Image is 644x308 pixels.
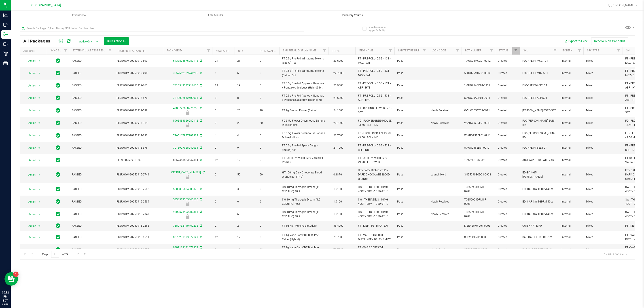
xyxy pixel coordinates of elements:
span: Pass [397,146,425,150]
span: Sync from Compliance System [199,96,202,99]
span: select [37,199,42,205]
a: Go to the next page [75,251,81,257]
inline-svg: Retail [3,51,8,56]
button: Receive Non-Cannabis [591,37,628,45]
a: Item Name [359,49,373,52]
span: 20 [260,108,277,113]
a: Status [499,49,508,52]
span: 0 [260,71,277,75]
a: Filter [615,47,623,55]
span: Pass [397,108,425,113]
span: Action [24,247,36,253]
div: 8657453523547384 [162,158,213,162]
span: select [37,145,42,151]
span: In Sync [56,58,60,64]
span: Mixed [586,146,620,150]
span: SW - THERAGELS - 10MG - 40CT - DRM - 1CBD-9THC [358,198,392,206]
a: Filter [454,47,462,55]
span: In Sync [56,95,60,101]
span: 6 [237,71,254,75]
span: 5-AUG25SEL01-0910 [464,146,492,150]
span: Pass [397,121,425,125]
span: Action [24,211,36,217]
inline-svg: Outbound [3,42,8,46]
a: Lot Number [465,49,481,52]
span: FLSRWGM-20250919-593 [117,59,160,63]
span: Created [498,96,517,100]
span: In Sync [56,107,60,114]
span: FLO-PRE-FT-ABP.1CT [522,83,556,88]
span: select [37,70,42,76]
a: 5968483966289112 [173,119,198,122]
span: Hi, [PERSON_NAME]! [606,3,636,7]
span: Action [24,145,36,151]
a: Filter [106,47,114,55]
a: Filter [387,47,394,55]
a: 5500886624308375 [173,188,198,191]
span: In Sync [56,157,60,163]
span: [GEOGRAPHIC_DATA] [30,3,61,7]
span: Action [24,70,36,76]
a: 6433575576059118 [173,59,198,62]
span: 1.9100 [331,186,344,192]
a: External/Internal [562,49,589,52]
a: Filter [551,47,559,55]
a: Filter [488,47,495,55]
span: Mixed [586,108,620,113]
span: FT BATTERY WHITE 510 VARIABLE POWER [282,156,326,165]
a: 7765167987207333 [173,134,198,137]
span: 0 [260,96,277,100]
input: Search Package ID, Item Name, SKU, Lot or Part Number... [20,25,304,32]
span: All Packages [23,39,55,44]
span: BAP-CAR-FT-CDT-CKZ1M [522,235,556,239]
span: 0.1870 [331,171,344,178]
a: 7582732140769202 [173,224,198,227]
span: Mixed [586,121,620,125]
span: HT - BAR - 100MG - THC - DARK CHOCOLATE BLOOD ORANGE [358,168,392,181]
a: 7016927928242034 [173,146,198,149]
span: Created [498,133,517,138]
span: Newly Received [431,121,459,125]
span: FT - VAPE CART CDT DISTILLATE - 1G - CKZ - HYB [358,233,392,242]
span: select [37,132,42,139]
a: Inventory Counts [284,11,421,20]
span: Created [498,59,517,63]
a: Sku Retail Display Name [283,49,316,52]
span: HT 100mg Dark Chocolate Blood Orange Bar (THC) [282,171,326,179]
span: 1992285-082025 [464,158,492,162]
span: Action [24,223,36,229]
span: EDI-CAP-SW-TGDRM.40ct [522,200,556,204]
span: Action [24,172,36,178]
span: select [37,186,42,192]
span: FLO-PRE-FT-MCZ.5CT [522,71,556,75]
a: Qty [238,49,243,53]
a: Lock Code [432,49,446,52]
span: FLO-PRE-FT-MCZ.1CT [522,59,556,63]
span: Action [24,186,36,192]
span: select [37,157,42,163]
span: FT 0.5g Pre-Roll Apples N Bananas x Pancakes Jealousy (Hybrid) 5ct [282,94,326,102]
span: Internal [561,71,581,75]
span: FLO-[PERSON_NAME]-SUN-BDL [522,131,556,140]
span: In Sync [56,120,60,126]
span: Sync from Compliance System [199,84,202,87]
span: Created [498,83,517,88]
span: Action [24,82,36,89]
button: Bulk Actions [104,37,129,45]
span: Created [498,71,517,75]
span: Pass [397,59,425,63]
input: 1 [51,251,59,258]
span: Internal [561,108,581,113]
span: Internal [561,133,581,138]
span: Created [498,108,517,113]
span: Include items not tagged for facility [369,25,391,32]
span: PASSED [72,96,111,100]
a: 7243092642500901 [173,96,198,99]
span: Bulk Actions [107,39,126,43]
span: 22.7000 [331,70,346,76]
span: PASSED [72,71,111,75]
a: Non-Available [261,49,280,53]
span: FLSRWGM-20250917-319 [117,121,160,125]
span: 20.7000 [331,132,346,139]
span: 0 [215,121,232,125]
